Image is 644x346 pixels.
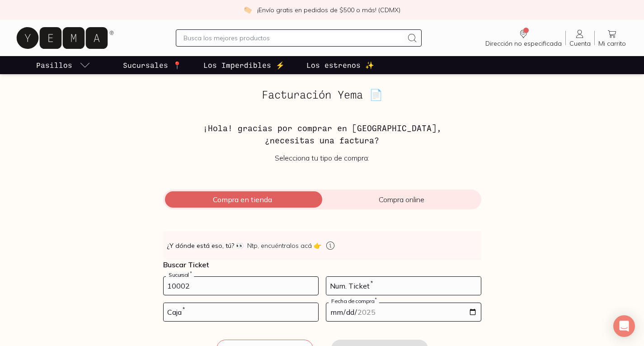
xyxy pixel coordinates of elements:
p: Selecciona tu tipo de compra: [163,153,481,162]
a: Los estrenos ✨ [305,56,376,74]
h3: ¡Hola! gracias por comprar en [GEOGRAPHIC_DATA], ¿necesitas una factura? [163,122,481,146]
p: ¡Envío gratis en pedidos de $500 o más! (CDMX) [257,5,400,14]
a: Mi carrito [595,28,630,47]
a: Los Imperdibles ⚡️ [202,56,287,74]
p: Sucursales 📍 [123,60,182,71]
span: Ntp, encuéntralos acá 👉 [247,241,321,250]
label: Sucursal [166,271,194,278]
span: Dirección no especificada [485,39,562,47]
input: 03 [164,303,318,321]
strong: ¿Y dónde está eso, tú? [167,241,244,250]
img: check [244,6,252,14]
p: Buscar Ticket [163,260,481,269]
a: Cuenta [566,28,594,47]
label: Fecha de compra [329,298,379,304]
a: Dirección no especificada [482,28,565,47]
span: Compra online [322,195,481,204]
span: Compra en tienda [163,195,322,204]
h2: Facturación Yema 📄 [163,89,481,100]
p: Pasillos [36,60,72,71]
p: Los estrenos ✨ [306,60,374,71]
input: 123 [326,277,481,295]
a: pasillo-todos-link [34,56,92,74]
span: 👀 [236,241,244,250]
a: Sucursales 📍 [121,56,183,74]
input: 728 [164,277,318,295]
span: Cuenta [569,39,591,47]
input: Busca los mejores productos [183,33,403,43]
span: Mi carrito [598,39,626,47]
div: Open Intercom Messenger [613,315,635,337]
p: Los Imperdibles ⚡️ [203,60,285,71]
input: 14-05-2023 [326,303,481,321]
